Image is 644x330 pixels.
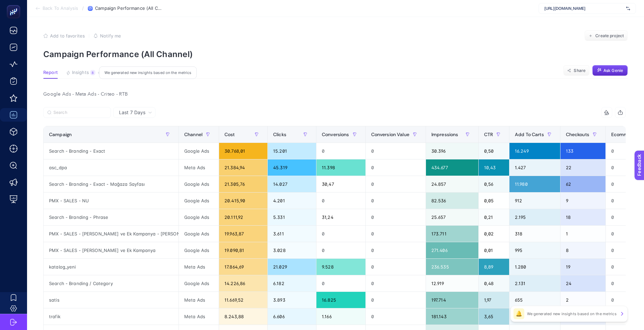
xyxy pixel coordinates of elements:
[219,242,267,258] div: 19.090,81
[366,226,426,242] div: 0
[479,275,509,291] div: 0,48
[479,242,509,258] div: 0,01
[514,308,524,319] div: 🔔
[316,308,365,325] div: 1.166
[316,259,365,275] div: 9.528
[479,292,509,308] div: 1,97
[44,308,178,325] div: trafik
[179,176,219,192] div: Google Ads
[560,242,605,258] div: 8
[268,259,316,275] div: 21.029
[179,209,219,225] div: Google Ads
[479,308,509,325] div: 3,65
[426,176,478,192] div: 24.857
[268,209,316,225] div: 5.331
[72,70,89,75] span: Insights
[43,49,628,59] p: Campaign Performance (All Channel)
[626,5,630,12] img: svg%3e
[603,68,623,73] span: Ask Genie
[268,308,316,325] div: 6.606
[44,292,178,308] div: satis
[509,209,560,225] div: 2.195
[316,193,365,209] div: 0
[479,209,509,225] div: 0,21
[479,259,509,275] div: 8,89
[560,193,605,209] div: 9
[509,176,560,192] div: 11.980
[426,292,478,308] div: 197.714
[366,259,426,275] div: 0
[44,209,178,225] div: Search - Branding - Phrase
[99,67,197,79] div: We generated new insights based on the metrics
[38,90,631,99] div: Google Ads - Meta Ads - Criteo - RTB
[219,292,267,308] div: 11.669,52
[44,259,178,275] div: katalog_yeni
[426,275,478,291] div: 12.919
[560,209,605,225] div: 18
[44,275,178,291] div: Search - Branding / Category
[560,159,605,176] div: 22
[426,159,478,176] div: 434.677
[563,65,590,76] button: Share
[566,132,589,137] span: Checkouts
[316,159,365,176] div: 11.398
[371,132,409,137] span: Conversion Value
[585,30,628,41] button: Create project
[316,209,365,225] div: 31,24
[426,308,478,325] div: 181.143
[44,176,178,192] div: Search - Branding - Exact - Mağaza Sayfası
[509,308,560,325] div: 909
[316,226,365,242] div: 0
[560,275,605,291] div: 24
[509,226,560,242] div: 318
[119,109,145,116] span: Last 7 Days
[219,209,267,225] div: 20.111,92
[219,259,267,275] div: 17.864,69
[515,132,544,137] span: Add To Carts
[219,159,267,176] div: 21.384,94
[426,226,478,242] div: 173.711
[366,308,426,325] div: 0
[49,132,72,137] span: Campaign
[50,33,85,39] span: Add to favorites
[219,308,267,325] div: 8.243,88
[219,193,267,209] div: 20.415,90
[322,132,349,137] span: Conversions
[273,132,286,137] span: Clicks
[268,193,316,209] div: 4.201
[595,33,624,39] span: Create project
[179,193,219,209] div: Google Ads
[44,159,178,176] div: asc_dpa
[479,159,509,176] div: 10,43
[574,68,586,73] span: Share
[509,275,560,291] div: 2.131
[316,292,365,308] div: 16.825
[224,132,235,137] span: Cost
[179,159,219,176] div: Meta Ads
[426,259,478,275] div: 236.535
[179,275,219,291] div: Google Ads
[509,143,560,159] div: 16.249
[268,226,316,242] div: 3.611
[219,143,267,159] div: 30.768,01
[184,132,202,137] span: Channel
[509,242,560,258] div: 995
[268,292,316,308] div: 3.893
[268,176,316,192] div: 14.027
[316,143,365,159] div: 0
[366,275,426,291] div: 0
[509,292,560,308] div: 655
[560,143,605,159] div: 133
[366,159,426,176] div: 0
[219,176,267,192] div: 21.305,76
[366,193,426,209] div: 0
[509,193,560,209] div: 912
[426,193,478,209] div: 82.536
[268,143,316,159] div: 15.201
[479,226,509,242] div: 0,02
[527,311,617,316] p: We generated new insights based on the metrics
[82,5,84,11] span: /
[479,193,509,209] div: 0,05
[179,143,219,159] div: Google Ads
[268,275,316,291] div: 6.182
